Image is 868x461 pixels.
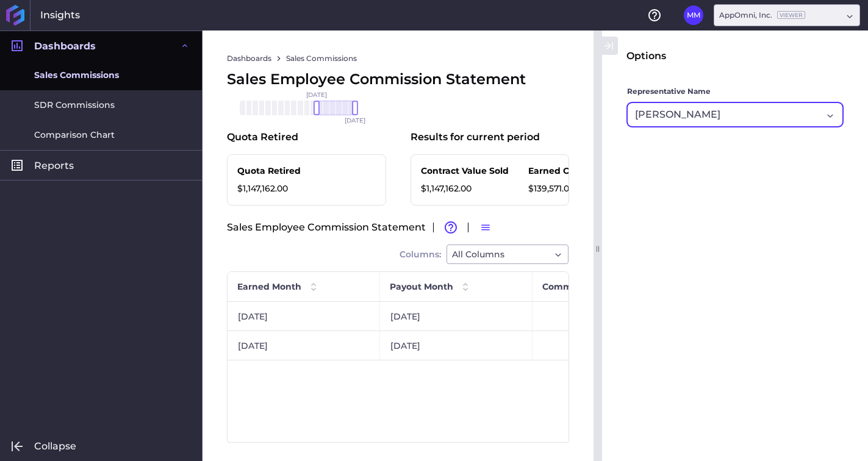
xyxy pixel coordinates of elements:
[227,130,298,145] p: Quota Retired
[345,118,365,124] span: [DATE]
[237,165,317,177] p: Quota Retired
[684,5,703,25] button: User Menu
[421,165,509,177] p: Contract Value Sold
[452,247,504,262] span: All Columns
[635,107,720,122] span: [PERSON_NAME]
[714,4,860,26] div: Dropdown select
[777,11,805,19] ins: Viewer
[380,331,533,360] div: [DATE]
[34,69,119,82] span: Sales Commissions
[447,245,569,264] div: Dropdown select
[227,218,569,264] div: Sales Employee Commission Statement
[528,182,622,195] p: $139,571.00
[237,182,317,195] p: $1,147,162.00
[380,302,533,331] div: [DATE]
[528,165,622,177] p: Earned Commissions
[626,49,666,63] div: Options
[411,130,540,145] p: Results for current period
[227,68,526,90] div: Sales Employee Commission Statement
[390,281,453,292] span: Payout Month
[228,302,380,331] div: [DATE]
[627,85,711,98] span: Representative Name
[34,129,115,141] span: Comparison Chart
[34,440,76,452] span: Collapse
[286,53,357,64] a: Sales Commissions
[227,53,271,64] a: Dashboards
[645,5,664,25] button: Help
[542,281,625,292] span: Commission Event
[306,92,327,98] span: [DATE]
[34,159,74,172] span: Reports
[228,331,380,360] div: [DATE]
[34,40,96,52] span: Dashboards
[627,102,843,127] div: Dropdown select
[421,182,509,195] p: $1,147,162.00
[34,99,115,112] span: SDR Commissions
[400,250,441,259] span: Columns:
[237,281,301,292] span: Earned Month
[719,10,805,21] div: AppOmni, Inc.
